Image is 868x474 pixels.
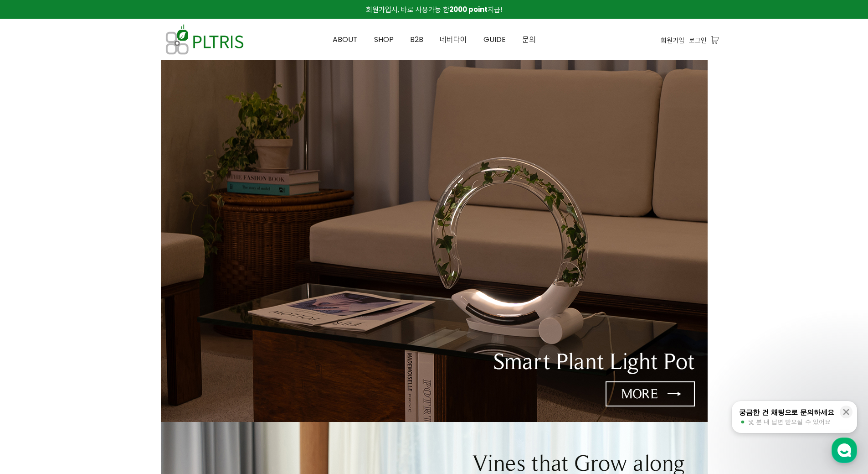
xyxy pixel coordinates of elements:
span: B2B [410,34,423,45]
a: 문의 [514,19,544,60]
a: SHOP [366,19,402,60]
strong: 2000 point [449,5,488,14]
a: B2B [402,19,431,60]
a: ABOUT [324,19,366,60]
a: 로그인 [689,35,707,45]
span: 회원가입시, 바로 사용가능 한 지급! [366,5,502,14]
span: GUIDE [483,34,506,45]
span: 문의 [522,34,536,45]
a: GUIDE [475,19,514,60]
span: ABOUT [333,34,358,45]
span: SHOP [374,34,394,45]
a: 네버다이 [431,19,475,60]
span: 네버다이 [440,34,467,45]
a: 회원가입 [661,35,684,45]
